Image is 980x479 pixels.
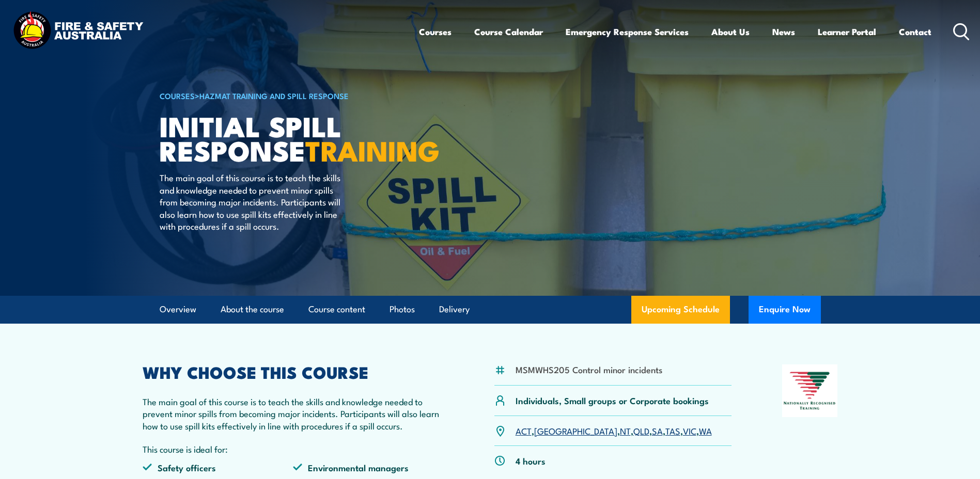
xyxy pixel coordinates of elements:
p: The main goal of this course is to teach the skills and knowledge needed to prevent minor spills ... [160,171,348,232]
li: Safety officers [143,461,293,473]
p: Individuals, Small groups or Corporate bookings [516,394,709,406]
a: About the course [221,296,284,323]
a: Course content [308,296,365,323]
a: HAZMAT Training and Spill Response [199,90,349,101]
a: Upcoming Schedule [631,296,730,324]
p: , , , , , , , [516,425,712,437]
strong: TRAINING [305,128,440,171]
button: Enquire Now [749,296,821,324]
h1: Initial Spill Response [160,114,415,162]
a: Courses [419,18,452,45]
p: 4 hours [516,455,546,467]
a: QLD [633,424,649,437]
a: ACT [516,424,532,437]
a: VIC [683,424,696,437]
a: Emergency Response Services [566,18,689,45]
h2: WHY CHOOSE THIS COURSE [143,364,444,379]
li: Environmental managers [293,461,444,473]
h6: > [160,89,415,102]
p: This course is ideal for: [143,443,444,455]
a: About Us [711,18,750,45]
a: SA [652,424,663,437]
p: The main goal of this course is to teach the skills and knowledge needed to prevent minor spills ... [143,395,444,432]
a: News [772,18,795,45]
li: MSMWHS205 Control minor incidents [516,363,662,375]
a: COURSES [160,90,195,101]
a: Learner Portal [818,18,876,45]
a: WA [699,424,712,437]
a: Delivery [439,296,470,323]
a: Contact [899,18,931,45]
a: Course Calendar [474,18,543,45]
a: TAS [665,424,680,437]
a: Photos [390,296,415,323]
img: Nationally Recognised Training logo. [782,364,838,417]
a: NT [620,424,631,437]
a: [GEOGRAPHIC_DATA] [534,424,617,437]
a: Overview [160,296,196,323]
